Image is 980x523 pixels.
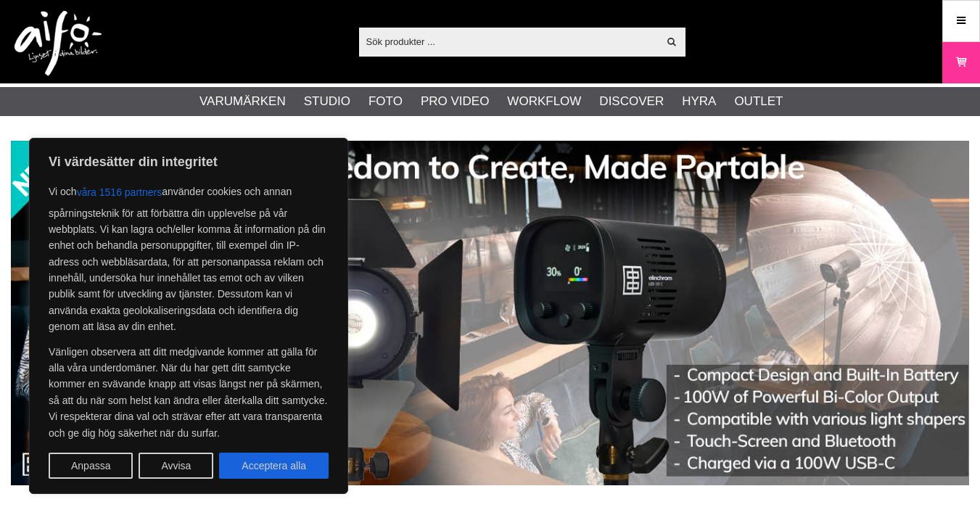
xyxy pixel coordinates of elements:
[421,92,489,111] a: Pro Video
[219,453,329,479] button: Acceptera alla
[49,179,329,335] p: Vi och använder cookies och annan spårningsteknik för att förbättra din upplevelse på vår webbpla...
[49,453,133,479] button: Anpassa
[49,344,329,441] p: Vänligen observera att ditt medgivande kommer att gälla för alla våra underdomäner. När du har ge...
[11,141,969,485] img: Annons:002 banner-elin-led100c11390x.jpg
[368,92,403,111] a: Foto
[49,153,329,170] p: Vi värdesätter din integritet
[359,30,659,52] input: Sök produkter ...
[139,453,213,479] button: Avvisa
[682,92,716,111] a: Hyra
[507,92,581,111] a: Workflow
[304,92,350,111] a: Studio
[15,11,102,76] img: logo.png
[599,92,664,111] a: Discover
[199,92,286,111] a: Varumärken
[734,92,783,111] a: Outlet
[77,179,162,205] button: våra 1516 partners
[29,138,348,494] div: Vi värdesätter din integritet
